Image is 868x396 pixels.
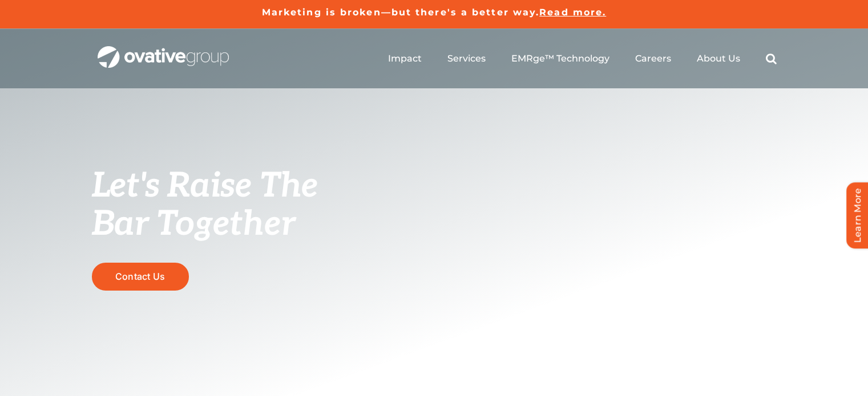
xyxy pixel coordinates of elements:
a: Careers [635,53,671,64]
a: Search [766,53,777,64]
a: Marketing is broken—but there's a better way. [262,7,540,18]
span: Let's Raise The [92,166,318,207]
a: OG_Full_horizontal_WHT [98,45,229,56]
span: Contact Us [115,271,165,282]
a: Services [447,53,486,64]
a: Impact [388,53,422,64]
span: Bar Together [92,204,295,245]
a: About Us [697,53,740,64]
nav: Menu [388,40,777,77]
a: Read more. [539,7,606,18]
a: Contact Us [92,263,189,291]
a: EMRge™ Technology [511,53,609,64]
